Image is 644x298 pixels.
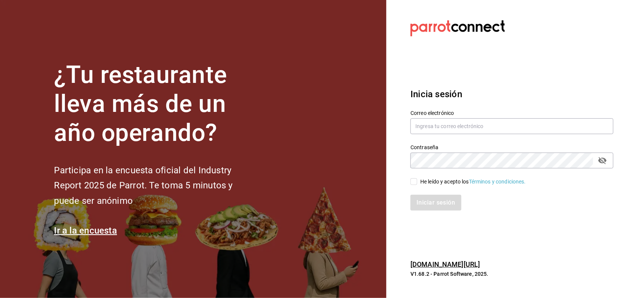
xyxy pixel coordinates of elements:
[596,154,609,167] button: passwordField
[410,111,613,116] label: Correo electrónico
[54,163,258,209] h2: Participa en la encuesta oficial del Industry Report 2025 de Parrot. Te toma 5 minutos y puede se...
[54,61,258,147] h1: ¿Tu restaurante lleva más de un año operando?
[54,225,117,236] a: Ir a la encuesta
[410,87,613,101] h3: Inicia sesión
[410,145,613,150] label: Contraseña
[410,260,480,268] a: [DOMAIN_NAME][URL]
[420,178,526,186] div: He leído y acepto los
[410,270,613,278] p: V1.68.2 - Parrot Software, 2025.
[469,179,526,185] a: Términos y condiciones.
[410,118,613,134] input: Ingresa tu correo electrónico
